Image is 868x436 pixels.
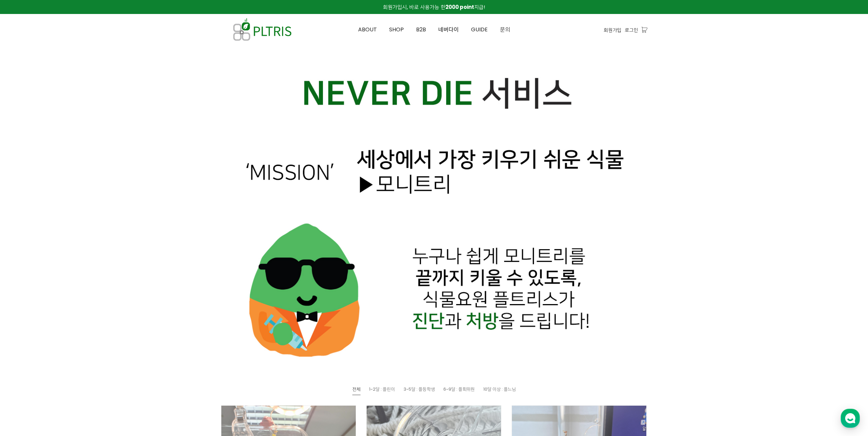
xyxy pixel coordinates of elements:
a: 문의 [494,14,516,45]
a: 10달 이상 : 플느님 [483,386,516,395]
a: GUIDE [465,14,494,45]
span: 6~9달 : 플회위원 [443,386,475,392]
span: ABOUT [358,26,377,33]
a: 전체 [352,386,361,395]
a: ABOUT [352,14,383,45]
a: 3~5달 : 플등학생 [403,386,435,395]
span: 10달 이상 : 플느님 [483,386,516,392]
span: 회원가입시, 바로 사용가능 한 지급! [383,3,485,11]
strong: 2000 point [445,3,474,11]
a: 회원가입 [604,26,621,34]
span: GUIDE [471,26,488,33]
span: 문의 [500,26,510,33]
span: 전체 [352,386,361,392]
a: 네버다이 [432,14,465,45]
span: B2B [416,26,426,33]
a: 6~9달 : 플회위원 [443,386,475,395]
a: 1~2달 : 플린이 [369,386,395,395]
a: SHOP [383,14,410,45]
a: 로그인 [625,26,638,34]
span: 3~5달 : 플등학생 [403,386,435,392]
span: SHOP [389,26,404,33]
span: 1~2달 : 플린이 [369,386,395,392]
a: B2B [410,14,432,45]
span: 네버다이 [438,26,459,33]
